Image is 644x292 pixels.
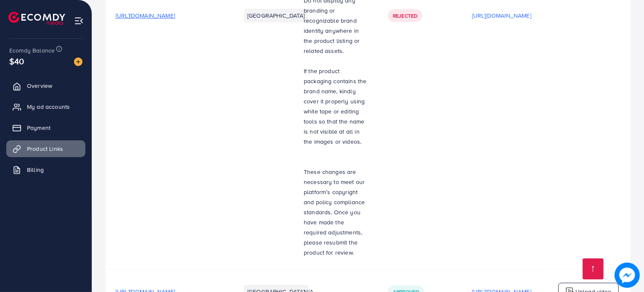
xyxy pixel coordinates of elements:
a: My ad accounts [6,98,85,115]
p: [URL][DOMAIN_NAME] [472,11,531,21]
li: [GEOGRAPHIC_DATA] [244,9,308,22]
span: My ad accounts [27,103,70,111]
span: Billing [27,166,44,174]
img: menu [74,16,84,26]
img: image [74,58,82,66]
a: Overview [6,77,85,94]
img: logo [8,12,65,25]
span: Overview [27,82,52,90]
a: Payment [6,119,85,136]
p: If the product packaging contains the brand name, kindly cover it properly using white tape or ed... [304,66,368,147]
img: image [615,263,640,288]
span: Rejected [393,12,417,19]
span: [URL][DOMAIN_NAME] [116,11,175,20]
span: Payment [27,124,50,132]
a: Product Links [6,140,85,157]
p: These changes are necessary to meet our platform’s copyright and policy compliance standards. Onc... [304,167,368,258]
span: Ecomdy Balance [9,46,55,55]
span: $40 [9,55,24,67]
a: Billing [6,161,85,178]
span: Product Links [27,145,63,153]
